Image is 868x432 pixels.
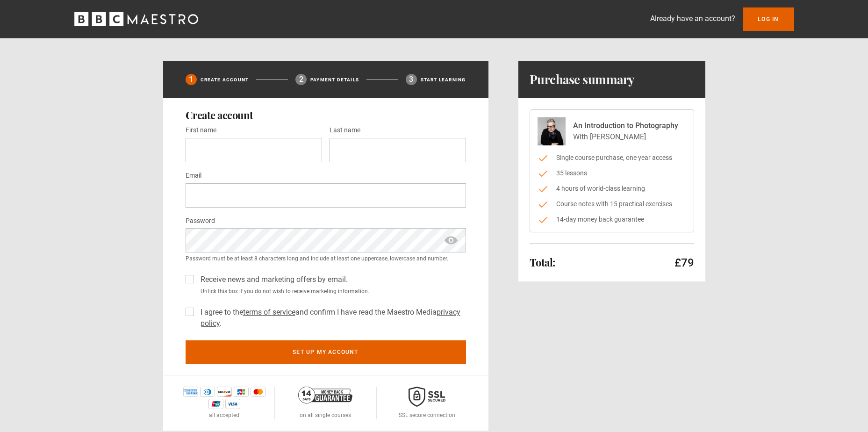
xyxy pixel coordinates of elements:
span: show password [444,228,459,252]
label: Last name [330,125,360,136]
h1: Purchase summary [530,72,635,87]
p: Create Account [201,76,249,83]
label: Email [186,170,201,181]
h2: Create account [186,109,466,121]
label: Password [186,216,215,227]
li: 4 hours of world-class learning [538,184,686,194]
img: mastercard [251,387,265,397]
p: Already have an account? [650,13,735,24]
p: £79 [674,255,694,270]
img: unionpay [208,399,223,409]
small: Password must be at least 8 characters long and include at least one uppercase, lowercase and num... [186,254,466,263]
div: 1 [186,74,197,85]
p: Start learning [421,76,466,83]
li: 14-day money back guarantee [538,215,686,224]
li: Single course purchase, one year access [538,153,686,163]
a: Log In [743,7,794,31]
svg: BBC Maestro [74,12,198,26]
img: discover [217,387,232,397]
li: Course notes with 15 practical exercises [538,199,686,209]
img: jcb [234,387,249,397]
p: SSL secure connection [399,411,455,419]
img: amex [183,387,198,397]
img: visa [225,399,240,409]
label: First name [186,125,216,136]
h2: Total: [530,257,555,268]
div: 3 [406,74,417,85]
div: 2 [295,74,307,85]
p: Payment details [310,76,359,83]
a: terms of service [243,308,295,317]
p: all accepted [209,411,239,419]
li: 35 lessons [538,168,686,178]
p: An Introduction to Photography [573,120,678,131]
label: I agree to the and confirm I have read the Maestro Media . [197,307,466,329]
p: on all single courses [300,411,351,419]
img: 14-day-money-back-guarantee-42d24aedb5115c0ff13b.png [298,387,352,403]
small: Untick this box if you do not wish to receive marketing information. [197,287,466,295]
button: Set up my account [186,340,466,364]
label: Receive news and marketing offers by email. [197,274,348,285]
img: diners [200,387,215,397]
p: With [PERSON_NAME] [573,131,678,143]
